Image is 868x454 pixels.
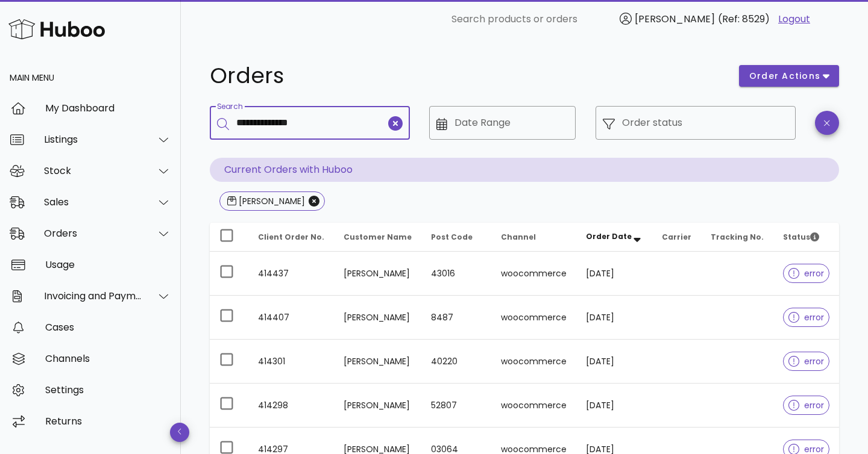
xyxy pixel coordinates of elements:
[421,340,491,384] td: 40220
[635,12,715,26] span: [PERSON_NAME]
[778,12,810,26] a: Logout
[334,296,421,340] td: [PERSON_NAME]
[258,232,324,242] span: Client Order No.
[788,313,824,322] span: error
[248,252,334,296] td: 414437
[576,223,652,252] th: Order Date: Sorted descending. Activate to remove sorting.
[248,340,334,384] td: 414301
[44,134,142,145] div: Listings
[788,269,824,278] span: error
[576,296,652,340] td: [DATE]
[421,223,491,252] th: Post Code
[344,232,412,242] span: Customer Name
[45,353,171,364] div: Channels
[576,252,652,296] td: [DATE]
[8,16,105,42] img: Huboo Logo
[739,65,839,87] button: order actions
[662,232,691,242] span: Carrier
[788,357,824,365] span: error
[334,384,421,428] td: [PERSON_NAME]
[334,340,421,384] td: [PERSON_NAME]
[248,223,334,252] th: Client Order No.
[491,296,576,340] td: woocommerce
[749,70,821,82] span: order actions
[334,252,421,296] td: [PERSON_NAME]
[421,384,491,428] td: 52807
[783,232,819,242] span: Status
[44,196,142,208] div: Sales
[334,223,421,252] th: Customer Name
[491,252,576,296] td: woocommerce
[45,259,171,270] div: Usage
[652,223,701,252] th: Carrier
[491,384,576,428] td: woocommerce
[788,445,824,453] span: error
[217,102,242,111] label: Search
[431,232,473,242] span: Post Code
[388,116,403,131] button: clear icon
[491,223,576,252] th: Channel
[236,195,305,207] div: [PERSON_NAME]
[576,340,652,384] td: [DATE]
[309,196,319,207] button: Close
[248,296,334,340] td: 414407
[501,232,536,242] span: Channel
[44,228,142,239] div: Orders
[45,322,171,333] div: Cases
[44,290,142,302] div: Invoicing and Payments
[718,12,770,26] span: (Ref: 8529)
[45,384,171,396] div: Settings
[586,231,632,241] span: Order Date
[45,102,171,114] div: My Dashboard
[44,165,142,176] div: Stock
[773,223,839,252] th: Status
[421,252,491,296] td: 43016
[421,296,491,340] td: 8487
[576,384,652,428] td: [DATE]
[248,384,334,428] td: 414298
[701,223,773,252] th: Tracking No.
[210,65,725,87] h1: Orders
[210,158,839,182] p: Current Orders with Huboo
[711,232,764,242] span: Tracking No.
[491,340,576,384] td: woocommerce
[45,415,171,427] div: Returns
[788,401,824,409] span: error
